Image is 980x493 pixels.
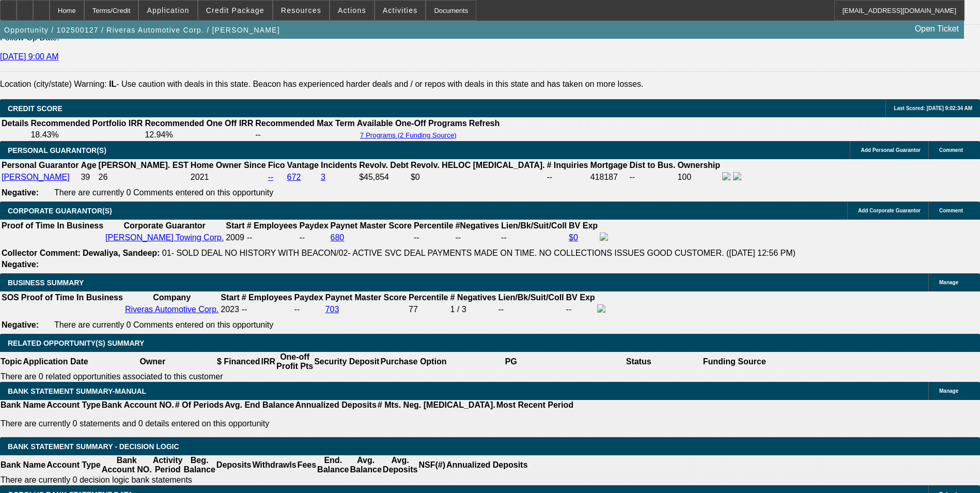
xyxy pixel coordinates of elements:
b: Lien/Bk/Suit/Coll [501,221,567,230]
th: Activity Period [152,455,183,475]
span: Add Corporate Guarantor [858,208,921,213]
th: IRR [260,352,276,372]
b: BV Exp [569,221,598,230]
th: Withdrawls [252,455,297,475]
b: Paynet Master Score [331,221,412,230]
a: Open Ticket [911,20,963,38]
span: BANK STATEMENT SUMMARY-MANUAL [8,387,146,395]
b: # Inquiries [547,161,588,170]
b: Ownership [677,161,720,170]
span: Comment [939,208,963,213]
b: Lien/Bk/Suit/Coll [498,293,564,302]
th: # Mts. Neg. [MEDICAL_DATA]. [377,400,496,410]
div: -- [414,233,453,242]
span: Opportunity / 102500127 / Riveras Automotive Corp. / [PERSON_NAME] [4,26,280,34]
a: 672 [287,173,301,181]
td: -- [629,172,676,183]
span: Comment [939,147,963,153]
img: facebook-icon.png [597,304,605,313]
span: 2021 [191,173,209,181]
td: 12.94% [144,130,254,140]
td: $45,854 [359,172,409,183]
span: There are currently 0 Comments entered on this opportunity [54,188,273,197]
td: -- [501,232,567,243]
th: Deposits [216,455,252,475]
td: -- [294,304,324,315]
span: Add Personal Guarantor [861,147,921,153]
th: Most Recent Period [496,400,574,410]
th: Funding Source [703,352,767,372]
span: Manage [939,388,958,394]
td: -- [299,232,329,243]
th: $ Financed [216,352,261,372]
th: Recommended Max Term [255,118,355,129]
th: Fees [297,455,317,475]
label: - Use caution with deals in this state. Beacon has experienced harder deals and / or repos with d... [109,80,643,88]
th: Account Type [46,455,101,475]
td: -- [497,304,564,315]
img: linkedin-icon.png [733,172,741,180]
th: Avg. End Balance [224,400,295,410]
b: Paynet Master Score [325,293,407,302]
b: Corporate Guarantor [124,221,206,230]
th: Bank Account NO. [101,400,175,410]
td: 2023 [220,304,240,315]
b: Dewaliya, Sandeep: [83,249,160,257]
b: # Employees [242,293,292,302]
th: # Of Periods [175,400,224,410]
span: 01- SOLD DEAL NO HISTORY WITH BEACON/02- ACTIVE SVC DEAL PAYMENTS MADE ON TIME. NO COLLECTIONS IS... [162,249,796,257]
th: Recommended Portfolio IRR [30,118,143,129]
td: 2009 [225,232,245,243]
b: Negative: [2,320,39,329]
button: Actions [330,1,374,20]
a: [PERSON_NAME] [2,173,70,181]
td: 100 [677,172,721,183]
span: CORPORATE GUARANTOR(S) [8,207,112,215]
th: Beg. Balance [183,455,215,475]
b: Home Owner Since [191,161,266,170]
th: Proof of Time In Business [1,221,104,231]
th: Owner [89,352,216,372]
span: Credit Package [206,6,265,14]
b: Dist to Bus. [630,161,676,170]
td: -- [546,172,588,183]
span: Resources [281,6,321,14]
img: facebook-icon.png [722,172,730,180]
b: Fico [268,161,285,170]
button: 7 Programs (2 Funding Source) [357,131,460,140]
th: Purchase Option [380,352,447,372]
a: $0 [569,233,578,242]
th: Account Type [46,400,101,410]
span: -- [242,305,247,314]
img: facebook-icon.png [600,233,608,241]
a: 680 [331,233,345,242]
span: PERSONAL GUARANTOR(S) [8,146,106,155]
span: Application [147,6,189,14]
div: -- [455,233,499,242]
b: Start [221,293,239,302]
td: $0 [410,172,546,183]
b: Company [153,293,191,302]
th: Available One-Off Programs [356,118,468,129]
td: 26 [98,172,189,183]
td: 418187 [590,172,628,183]
b: BV Exp [566,293,595,302]
b: Mortgage [590,161,628,170]
a: Riveras Automotive Corp. [125,305,219,314]
button: Activities [375,1,426,20]
b: Percentile [409,293,448,302]
b: Age [81,161,96,170]
span: RELATED OPPORTUNITY(S) SUMMARY [8,339,144,347]
b: [PERSON_NAME]. EST [99,161,189,170]
td: -- [255,130,355,140]
a: 703 [325,305,339,314]
b: Negative: [2,260,39,269]
th: Security Deposit [314,352,380,372]
b: Paydex [299,221,328,230]
a: 3 [321,173,325,181]
th: Proof of Time In Business [21,292,123,303]
span: There are currently 0 Comments entered on this opportunity [54,320,273,329]
b: Personal Guarantor [2,161,79,170]
b: Vantage [287,161,319,170]
b: Revolv. Debt [359,161,409,170]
